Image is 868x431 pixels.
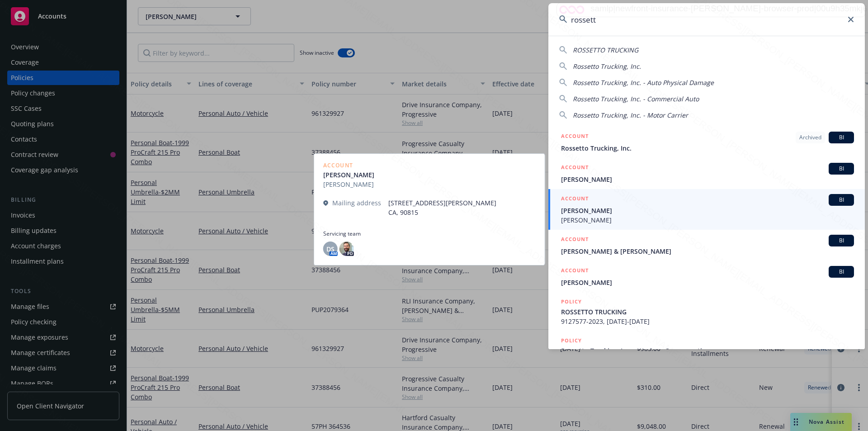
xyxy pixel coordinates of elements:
span: [PERSON_NAME] [561,206,854,215]
span: ROSSETTO TRUCKING [561,307,854,317]
h5: ACCOUNT [561,235,589,246]
span: BI [832,268,850,276]
h5: ACCOUNT [561,163,589,174]
h5: ACCOUNT [561,266,589,277]
span: Archived [799,133,821,142]
input: Search... [548,3,865,36]
span: Rossetto Trucking, Inc. - Commercial Auto [573,95,699,103]
span: Rossetto Trucking, Inc. - Workers Compensation [561,346,854,355]
h5: ACCOUNT [561,132,589,142]
h5: POLICY [561,297,582,306]
span: Rossetto Trucking, Inc. - Motor Carrier [573,111,688,119]
span: BI [832,165,850,173]
span: [PERSON_NAME] [561,215,854,225]
span: Rossetto Trucking, Inc. [573,62,641,71]
span: [PERSON_NAME] [561,278,854,287]
a: ACCOUNTBI[PERSON_NAME] [548,158,865,189]
span: [PERSON_NAME] & [PERSON_NAME] [561,246,854,256]
span: [PERSON_NAME] [561,175,854,184]
span: Rossetto Trucking, Inc. [561,143,854,153]
span: Rossetto Trucking, Inc. - Auto Physical Damage [573,78,714,87]
span: ROSSETTO TRUCKING [573,46,638,54]
a: ACCOUNTBI[PERSON_NAME] [548,261,865,292]
span: BI [832,237,850,245]
a: POLICYRossetto Trucking, Inc. - Workers Compensation [548,331,865,370]
span: BI [832,196,850,204]
a: POLICYROSSETTO TRUCKING9127577-2023, [DATE]-[DATE] [548,292,865,331]
span: 9127577-2023, [DATE]-[DATE] [561,317,854,326]
h5: POLICY [561,336,582,345]
h5: ACCOUNT [561,194,589,205]
a: ACCOUNTBI[PERSON_NAME] & [PERSON_NAME] [548,230,865,261]
a: ACCOUNTBI[PERSON_NAME][PERSON_NAME] [548,189,865,230]
span: BI [832,133,850,142]
a: ACCOUNTArchivedBIRossetto Trucking, Inc. [548,127,865,158]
